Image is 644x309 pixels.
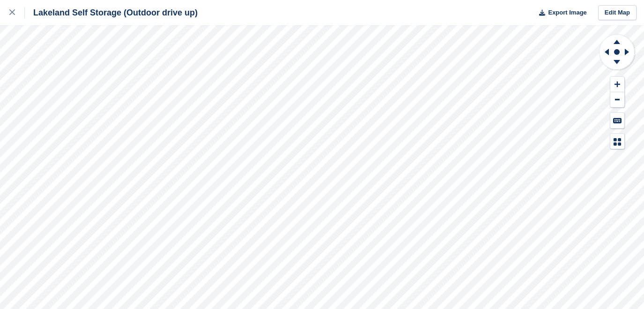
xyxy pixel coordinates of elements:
button: Zoom Out [610,92,624,108]
button: Zoom In [610,77,624,92]
button: Export Image [533,5,587,21]
button: Map Legend [610,134,624,149]
span: Export Image [548,8,586,17]
button: Keyboard Shortcuts [610,113,624,128]
div: Lakeland Self Storage (Outdoor drive up) [25,7,198,18]
a: Edit Map [598,5,637,21]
